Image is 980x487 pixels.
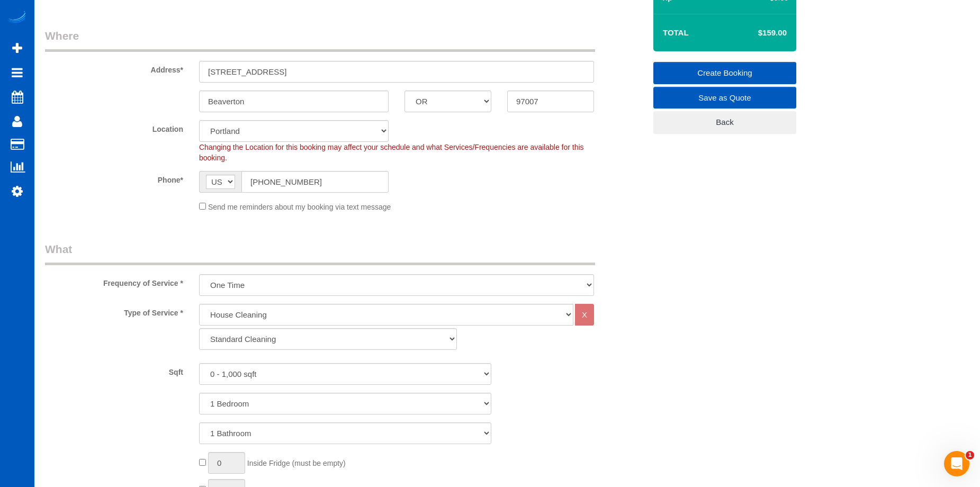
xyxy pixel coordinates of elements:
[37,274,191,288] label: Frequency of Service *
[37,61,191,75] label: Address*
[507,91,594,112] input: Zip Code*
[726,29,787,38] h4: $159.00
[6,11,28,25] img: Automaid Logo
[45,241,595,265] legend: What
[199,143,584,162] span: Changing the Location for this booking may affect your schedule and what Services/Frequencies are...
[37,171,191,185] label: Phone*
[45,28,595,52] legend: Where
[944,451,969,476] iframe: Intercom live chat
[653,111,796,133] a: Back
[653,87,796,109] a: Save as Quote
[37,120,191,134] label: Location
[37,363,191,377] label: Sqft
[241,171,389,193] input: Phone*
[37,304,191,318] label: Type of Service *
[663,28,689,37] strong: Total
[966,451,974,459] span: 1
[199,91,389,112] input: City*
[653,62,796,84] a: Create Booking
[208,203,391,211] span: Send me reminders about my booking via text message
[247,459,346,467] span: Inside Fridge (must be empty)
